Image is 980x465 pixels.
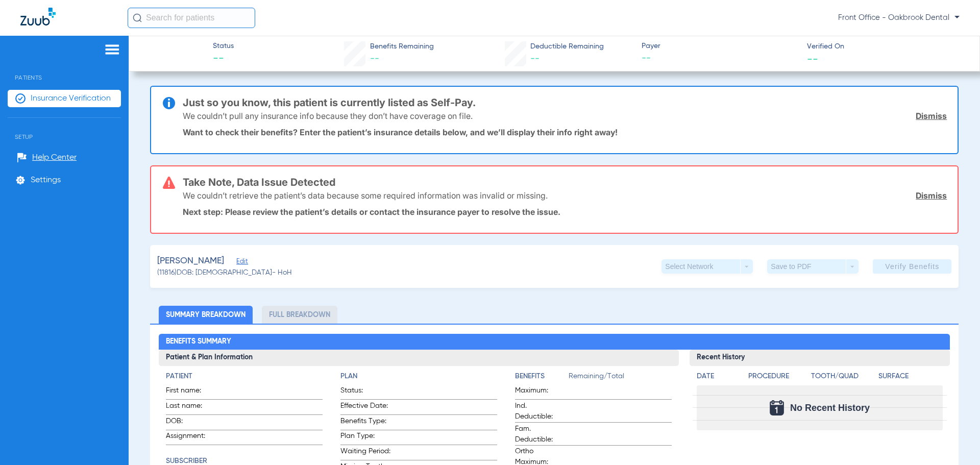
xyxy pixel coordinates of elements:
[807,41,964,52] span: Verified On
[515,371,569,382] h4: Benefits
[183,190,548,201] p: We couldn’t retrieve the patient’s data because some required information was invalid or missing.
[340,431,390,445] span: Plan Type:
[916,190,947,201] a: Dismiss
[163,97,175,109] img: info-icon
[530,41,604,52] span: Deductible Remaining
[166,385,216,399] span: First name:
[790,403,870,413] span: No Recent History
[157,255,224,267] span: [PERSON_NAME]
[530,54,540,63] span: --
[697,371,740,385] app-breakdown-title: Date
[128,8,255,28] input: Search for patients
[157,267,292,278] span: (11816) DOB: [DEMOGRAPHIC_DATA] - HoH
[370,41,434,52] span: Benefits Remaining
[878,371,943,385] app-breakdown-title: Surface
[515,424,565,445] span: Fam. Deductible:
[159,350,679,366] h3: Patient & Plan Information
[183,127,947,137] p: Want to check their benefits? Enter the patient’s insurance details below, and we’ll display thei...
[166,371,323,382] h4: Patient
[262,306,337,324] li: Full Breakdown
[811,371,875,385] app-breakdown-title: Tooth/Quad
[838,13,960,23] span: Front Office - Oakbrook Dental
[811,371,875,382] h4: Tooth/Quad
[8,118,121,140] span: Setup
[17,153,77,163] a: Help Center
[32,153,77,163] span: Help Center
[770,400,784,415] img: Calendar
[213,52,234,66] span: --
[236,258,246,267] span: Edit
[183,111,473,121] p: We couldn’t pull any insurance info because they don’t have coverage on file.
[340,385,390,399] span: Status:
[133,13,142,22] img: Search Icon
[20,8,56,26] img: Zuub Logo
[515,401,565,422] span: Ind. Deductible:
[748,371,807,385] app-breakdown-title: Procedure
[8,59,121,81] span: Patients
[340,446,390,460] span: Waiting Period:
[166,416,216,430] span: DOB:
[166,401,216,414] span: Last name:
[159,306,253,324] li: Summary Breakdown
[748,371,807,382] h4: Procedure
[569,371,672,385] span: Remaining/Total
[163,177,175,189] img: error-icon
[690,350,950,366] h3: Recent History
[697,371,740,382] h4: Date
[340,401,390,414] span: Effective Date:
[807,53,818,64] span: --
[31,175,61,185] span: Settings
[183,207,947,217] p: Next step: Please review the patient’s details or contact the insurance payer to resolve the issue.
[104,43,120,56] img: hamburger-icon
[642,41,798,52] span: Payer
[515,385,565,399] span: Maximum:
[183,177,947,187] h3: Take Note, Data Issue Detected
[183,97,947,108] h3: Just so you know, this patient is currently listed as Self-Pay.
[340,416,390,430] span: Benefits Type:
[340,371,497,382] h4: Plan
[642,52,798,65] span: --
[515,371,569,385] app-breakdown-title: Benefits
[166,431,216,445] span: Assignment:
[213,41,234,52] span: Status
[878,371,943,382] h4: Surface
[159,334,950,350] h2: Benefits Summary
[370,54,379,63] span: --
[31,93,111,104] span: Insurance Verification
[916,111,947,121] a: Dismiss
